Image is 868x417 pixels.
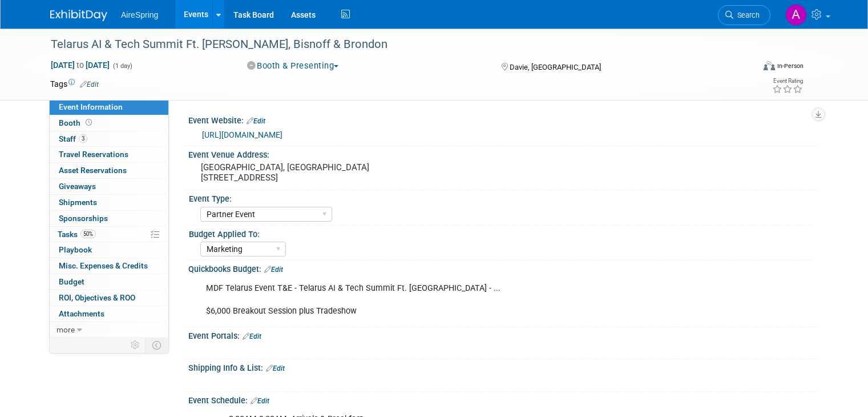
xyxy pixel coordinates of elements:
a: Attachments [50,306,168,322]
a: more [50,322,168,338]
div: Event Portals: [188,327,818,342]
div: Event Rating [772,78,803,84]
span: ROI, Objectives & ROO [59,293,135,302]
span: Shipments [59,198,97,207]
div: Event Website: [188,112,818,127]
div: Event Schedule: [188,392,818,407]
img: Angie Handal [785,4,807,26]
a: Staff3 [50,131,168,147]
a: Edit [243,332,261,340]
a: Booth [50,115,168,131]
span: Playbook [59,245,92,254]
span: Asset Reservations [59,166,127,175]
div: Event Venue Address: [188,146,818,161]
span: AireSpring [121,10,158,19]
pre: [GEOGRAPHIC_DATA], [GEOGRAPHIC_DATA] [STREET_ADDRESS] [201,162,438,183]
div: Shipping Info & List: [188,359,818,374]
span: 3 [79,134,87,143]
div: Event Format [692,59,804,77]
div: Telarus AI & Tech Summit Ft. [PERSON_NAME], Bisnoff & Brondon [47,34,740,55]
td: Toggle Event Tabs [146,338,169,352]
span: 50% [80,230,96,238]
div: Event Type: [189,190,813,205]
div: Budget Applied To: [189,226,813,240]
span: Travel Reservations [59,150,128,159]
td: Tags [50,78,99,90]
a: Shipments [50,195,168,210]
a: Travel Reservations [50,147,168,162]
div: Quickbooks Budget: [188,260,818,275]
td: Personalize Event Tab Strip [126,338,146,352]
span: Search [733,11,760,19]
span: Tasks [58,230,96,239]
a: Edit [266,364,285,372]
a: Edit [80,81,99,89]
a: Edit [251,397,269,405]
a: Tasks50% [50,227,168,242]
div: In-Person [777,62,804,70]
a: Edit [247,117,265,125]
span: to [75,61,86,70]
a: [URL][DOMAIN_NAME] [202,130,282,139]
span: Attachments [59,309,104,318]
span: [DATE] [DATE] [50,60,110,70]
a: Search [718,5,770,25]
a: Playbook [50,242,168,258]
img: ExhibitDay [50,10,107,21]
a: Sponsorships [50,211,168,226]
span: Budget [59,277,84,286]
button: Booth & Presenting [243,60,344,72]
div: MDF Telarus Event T&E - Telarus AI & Tech Summit Ft. [GEOGRAPHIC_DATA] - ... $6,000 Breakout Sess... [198,277,696,323]
span: Staff [59,134,87,143]
a: Budget [50,274,168,290]
a: Event Information [50,99,168,115]
span: Booth [59,118,94,127]
img: Format-Inperson.png [764,61,775,70]
span: Davie, [GEOGRAPHIC_DATA] [510,63,601,71]
span: Sponsorships [59,214,108,223]
span: Event Information [59,102,123,111]
a: Misc. Expenses & Credits [50,258,168,274]
span: Booth not reserved yet [83,118,94,127]
a: Asset Reservations [50,163,168,178]
span: (1 day) [112,62,132,70]
a: ROI, Objectives & ROO [50,290,168,306]
span: more [56,325,75,334]
span: Misc. Expenses & Credits [59,261,148,270]
span: Giveaways [59,182,96,191]
a: Edit [264,266,283,274]
a: Giveaways [50,179,168,194]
